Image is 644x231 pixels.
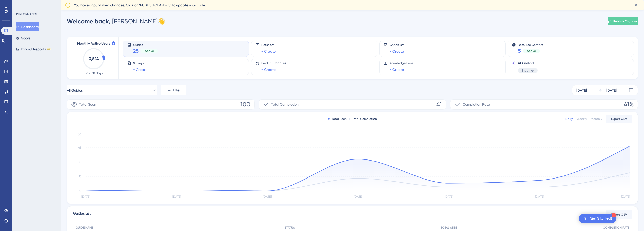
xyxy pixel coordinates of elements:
[390,48,404,55] a: + Create
[606,115,632,123] button: Export CSV
[328,117,347,121] div: Total Seen
[445,195,453,198] tspan: [DATE]
[78,133,81,136] tspan: 60
[390,67,404,73] a: + Create
[133,67,147,73] a: + Create
[612,213,616,217] div: 1
[133,43,158,46] span: Guides
[577,117,587,121] div: Weekly
[78,160,81,164] tspan: 30
[349,117,377,121] div: Total Completion
[518,43,543,46] span: Resource Centers
[67,85,157,95] button: All Guides
[78,146,81,149] tspan: 45
[133,47,139,55] span: 25
[535,195,544,198] tspan: [DATE]
[608,17,638,25] button: Publish Changes
[79,189,81,193] tspan: 0
[582,216,588,222] img: launcher-image-alternative-text
[240,100,250,109] span: 100
[81,195,90,198] tspan: [DATE]
[76,226,93,230] span: GUIDE NAME
[285,226,295,230] span: STATUS
[145,49,154,53] span: Active
[565,117,573,121] div: Daily
[527,49,536,53] span: Active
[518,61,538,65] span: AI Assistant
[47,48,51,50] div: BETA
[73,210,91,219] span: Guides List
[606,87,617,93] div: [DATE]
[16,45,51,54] button: Impact ReportsBETA
[606,210,632,219] button: Export CSV
[354,195,362,198] tspan: [DATE]
[603,226,629,230] span: COMPLETION RATE
[74,2,206,8] span: You have unpublished changes. Click on ‘PUBLISH CHANGES’ to update your code.
[67,17,165,25] div: [PERSON_NAME] 👋
[261,61,286,65] span: Product Updates
[263,195,272,198] tspan: [DATE]
[441,226,457,230] span: TOTAL SEEN
[67,87,83,93] span: All Guides
[518,47,521,55] span: 5
[79,175,81,178] tspan: 15
[133,61,147,65] span: Surveys
[463,101,490,108] span: Completion Rate
[611,117,627,121] span: Export CSV
[522,68,534,73] span: Inactive
[67,17,111,25] span: Welcome back,
[436,100,442,109] span: 41
[16,33,30,43] button: Goals
[85,71,103,75] span: Last 30 days
[261,43,276,47] span: Hotspots
[611,212,627,217] span: Export CSV
[579,214,616,223] div: Open Get Started! checklist, remaining modules: 1
[261,67,276,73] a: + Create
[271,101,299,108] span: Total Completion
[613,19,638,23] span: Publish Changes
[79,101,96,108] span: Total Seen
[576,87,587,93] div: [DATE]
[16,22,39,31] button: Dashboard
[624,100,634,109] span: 41%
[621,195,630,198] tspan: [DATE]
[173,87,181,93] span: Filter
[261,48,276,55] a: + Create
[161,85,186,95] button: Filter
[591,117,602,121] div: Monthly
[590,216,612,221] div: Get Started!
[390,43,404,47] span: Checklists
[172,195,181,198] tspan: [DATE]
[16,12,37,16] div: PERFORMANCE
[390,61,413,65] span: Knowledge Base
[89,56,99,61] text: 3,824
[77,41,110,47] span: Monthly Active Users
